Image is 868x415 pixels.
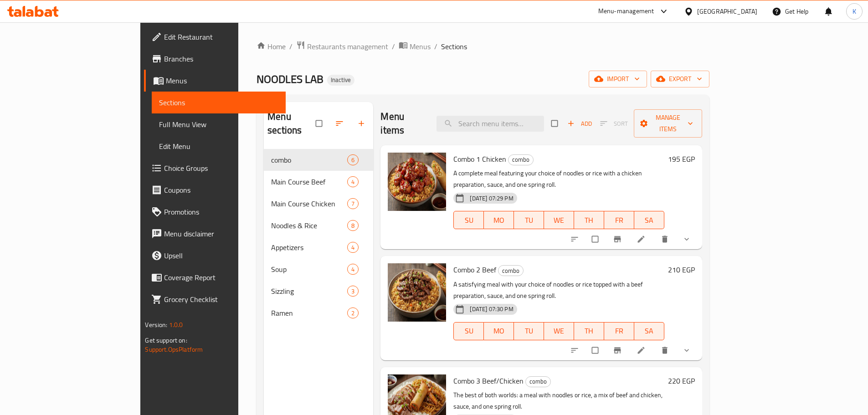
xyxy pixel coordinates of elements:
[637,235,647,244] a: Edit menu item
[145,343,203,355] a: Support.OpsPlatform
[159,141,278,152] span: Edit Menu
[271,264,347,275] span: Soup
[144,245,285,266] a: Upsell
[508,154,533,165] span: combo
[453,152,506,166] span: Combo 1 Chicken
[668,374,695,387] h6: 220 EGP
[518,214,540,227] span: TU
[677,229,699,249] button: show more
[347,154,359,165] div: items
[565,117,594,131] button: Add
[347,307,359,318] div: items
[453,263,496,277] span: Combo 2 Beef
[634,322,664,340] button: SA
[271,307,347,318] span: Ramen
[348,221,358,230] span: 8
[159,97,278,108] span: Sections
[310,115,329,132] span: Select all sections
[484,322,514,340] button: MO
[596,73,640,85] span: import
[271,286,347,297] span: Sizzling
[466,305,517,313] span: [DATE] 07:30 PM
[145,334,187,346] span: Get support on:
[164,163,278,174] span: Choice Groups
[453,168,664,190] p: A complete meal featuring your choice of noodles or rice with a chicken preparation, sauce, and o...
[567,118,592,129] span: Add
[434,41,437,52] li: /
[145,319,167,331] span: Version:
[853,6,856,16] span: K
[388,263,446,322] img: Combo 2 Beef
[144,26,285,48] a: Edit Restaurant
[457,324,480,338] span: SU
[608,214,631,227] span: FR
[329,113,351,133] span: Sort sections
[488,214,510,227] span: MO
[526,376,550,387] span: combo
[144,48,285,70] a: Branches
[144,201,285,223] a: Promotions
[347,198,359,209] div: items
[453,322,484,340] button: SU
[548,324,570,338] span: WE
[437,116,544,132] input: search
[144,223,285,245] a: Menu disclaimer
[264,280,373,302] div: Sizzling3
[544,211,574,229] button: WE
[586,342,606,359] span: Select to update
[488,324,510,338] span: MO
[565,340,586,360] button: sort-choices
[257,41,709,52] nav: breadcrumb
[466,194,517,203] span: [DATE] 07:29 PM
[144,288,285,310] a: Grocery Checklist
[544,322,574,340] button: WE
[164,184,278,195] span: Coupons
[264,302,373,324] div: Ramen2
[598,6,654,17] div: Menu-management
[347,286,359,297] div: items
[152,113,285,135] a: Full Menu View
[348,200,358,208] span: 7
[565,117,594,131] span: Add item
[655,340,677,360] button: delete
[327,75,354,86] div: Inactive
[453,279,664,302] p: A satisfying meal with your choice of noodles or rice topped with a beef preparation, sauce, and ...
[514,211,544,229] button: TU
[164,250,278,261] span: Upsell
[441,41,467,52] span: Sections
[548,214,570,227] span: WE
[264,258,373,280] div: Soup4
[307,41,388,52] span: Restaurants management
[264,171,373,193] div: Main Course Beef4
[607,229,629,249] button: Branch-specific-item
[574,211,604,229] button: TH
[347,264,359,275] div: items
[574,322,604,340] button: TH
[498,265,524,276] div: combo
[594,117,634,131] span: Select section first
[608,324,631,338] span: FR
[453,211,484,229] button: SU
[169,319,183,331] span: 1.0.0
[264,193,373,215] div: Main Course Chicken7
[380,110,426,137] h2: Menu items
[264,145,373,328] nav: Menu sections
[453,389,664,412] p: The best of both worlds: a meal with noodles or rice, a mix of beef and chicken, sauce, and one s...
[634,211,664,229] button: SA
[264,149,373,171] div: combo6
[399,41,431,52] a: Menus
[166,75,278,86] span: Menus
[453,374,524,388] span: Combo 3 Beef/Chicken
[271,242,347,253] span: Appetizers
[514,322,544,340] button: TU
[271,176,347,187] span: Main Course Beef
[392,41,395,52] li: /
[347,220,359,231] div: items
[164,272,278,283] span: Coverage Report
[164,53,278,64] span: Branches
[152,135,285,157] a: Edit Menu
